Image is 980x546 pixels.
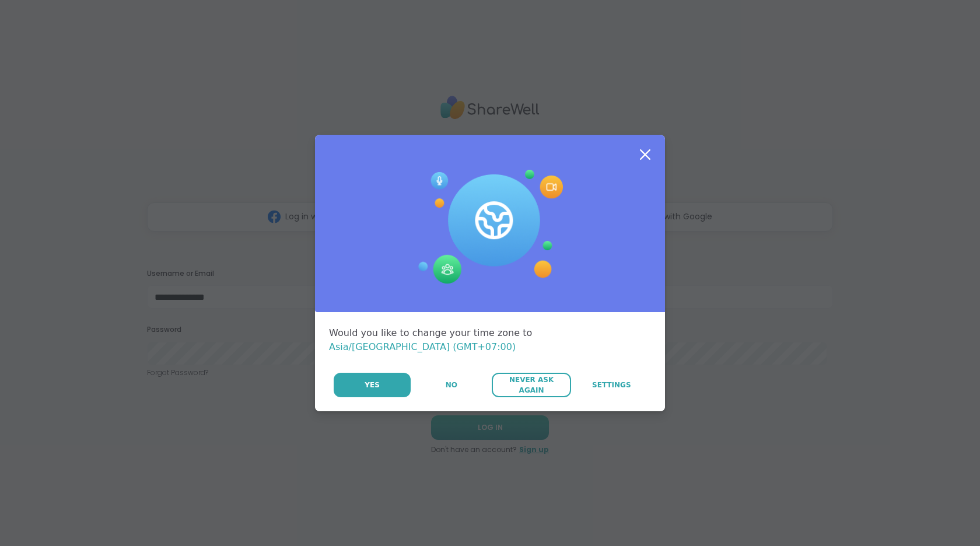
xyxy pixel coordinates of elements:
div: Would you like to change your time zone to [329,326,651,354]
span: Never Ask Again [498,374,565,395]
span: No [446,380,457,390]
button: No [412,373,491,397]
button: Yes [334,373,411,397]
a: Settings [572,373,651,397]
img: Session Experience [417,170,563,284]
span: Settings [592,380,631,390]
button: Never Ask Again [492,373,570,397]
span: Asia/[GEOGRAPHIC_DATA] (GMT+07:00) [329,341,516,352]
span: Yes [365,380,380,390]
